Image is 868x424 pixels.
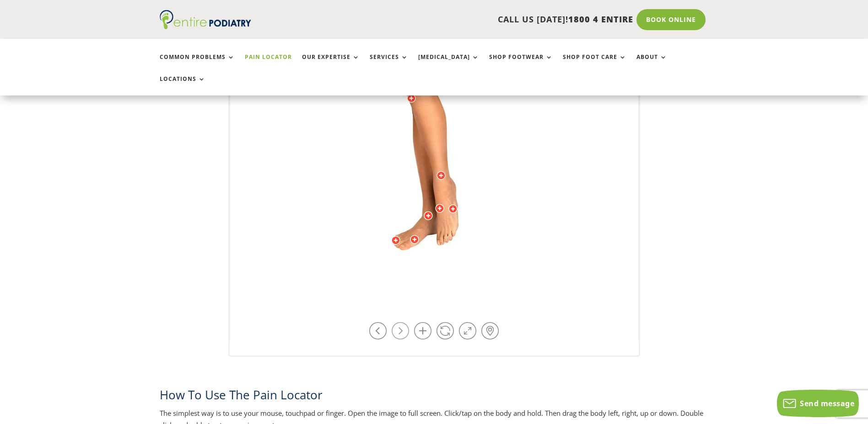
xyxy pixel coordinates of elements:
span: Send message [800,398,854,408]
img: logo (1) [160,10,251,29]
a: Shop Foot Care [563,54,626,74]
a: Book Online [636,9,706,30]
a: Hot-spots on / off [481,322,499,339]
a: Pain Locator [245,54,292,74]
button: Send message [777,390,859,417]
a: Entire Podiatry [160,22,251,31]
a: Shop Footwear [489,54,553,74]
a: Zoom in / out [414,322,431,339]
a: About [636,54,667,74]
a: Rotate left [369,322,387,339]
a: Full Screen on / off [459,322,476,339]
p: CALL US [DATE]! [286,14,633,26]
a: Our Expertise [302,54,360,74]
a: Common Problems [160,54,235,74]
span: 1800 4 ENTIRE [568,14,633,25]
a: Services [370,54,408,74]
a: Rotate right [392,322,409,339]
a: [MEDICAL_DATA] [418,54,479,74]
a: Locations [160,76,205,95]
a: Play / Stop [437,322,454,339]
h2: How To Use The Pain Locator [160,387,709,408]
